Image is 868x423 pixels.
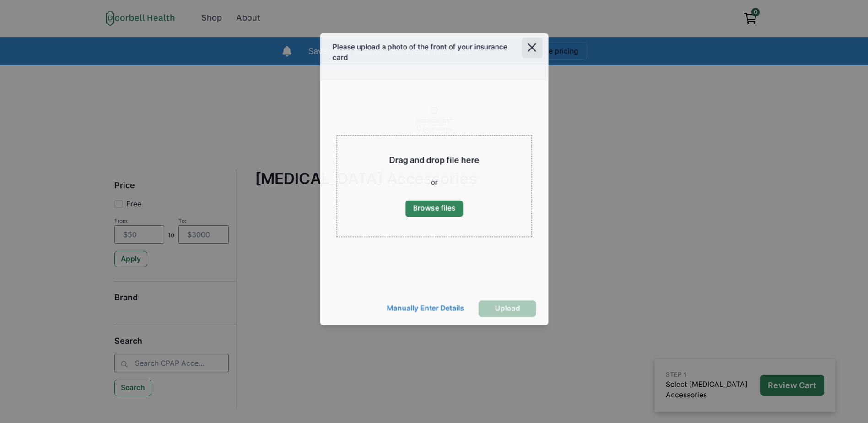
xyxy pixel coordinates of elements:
h2: Drag and drop file here [389,155,479,165]
header: Please upload a photo of the front of your insurance card [320,33,548,80]
button: Browse files [405,200,463,217]
button: Upload [478,300,536,317]
button: Close [522,37,542,58]
p: or [431,177,437,188]
button: Manually Enter Details [378,300,472,317]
